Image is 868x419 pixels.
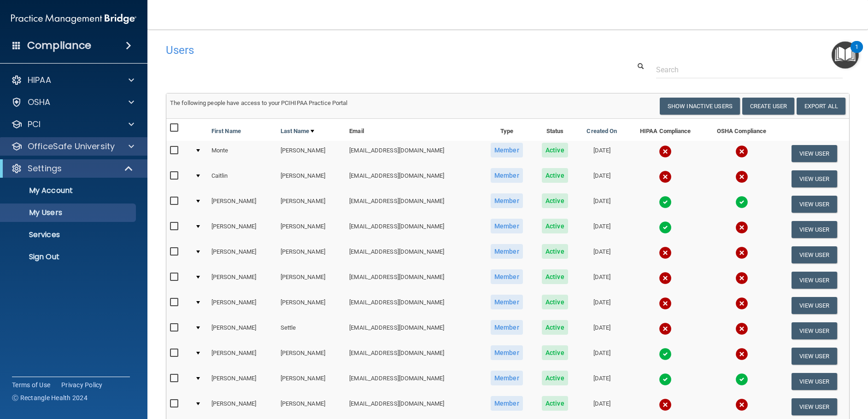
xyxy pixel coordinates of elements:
span: Member [491,168,523,183]
td: [PERSON_NAME] [208,217,277,242]
span: Member [491,219,523,233]
button: Show Inactive Users [660,98,740,115]
button: View User [792,246,837,263]
td: [PERSON_NAME] [277,293,346,318]
img: cross.ca9f0e7f.svg [659,322,672,335]
td: [PERSON_NAME] [208,318,277,343]
td: Monte [208,141,277,166]
td: [EMAIL_ADDRESS][DOMAIN_NAME] [346,268,481,293]
td: [EMAIL_ADDRESS][DOMAIN_NAME] [346,242,481,268]
button: View User [792,272,837,289]
iframe: Drift Widget Chat Controller [709,354,857,390]
td: [DATE] [577,217,627,242]
p: Services [6,230,132,239]
span: Member [491,193,523,208]
span: Active [542,345,568,360]
img: cross.ca9f0e7f.svg [735,246,748,259]
a: Export All [797,98,845,115]
h4: Compliance [27,39,91,52]
button: View User [792,348,837,365]
p: OfficeSafe University [28,141,115,152]
span: Active [542,168,568,183]
button: View User [792,322,837,339]
td: [DATE] [577,293,627,318]
span: Member [491,244,523,259]
img: cross.ca9f0e7f.svg [659,246,672,259]
a: First Name [211,126,241,137]
td: [EMAIL_ADDRESS][DOMAIN_NAME] [346,318,481,343]
a: PCI [11,119,134,130]
td: [DATE] [577,268,627,293]
td: [PERSON_NAME] [208,268,277,293]
span: Active [542,193,568,208]
h4: Users [166,44,559,56]
span: Active [542,371,568,385]
img: cross.ca9f0e7f.svg [735,297,748,310]
td: [DATE] [577,166,627,192]
a: HIPAA [11,75,134,86]
img: tick.e7d51cea.svg [659,348,672,361]
button: View User [792,398,837,415]
td: [PERSON_NAME] [277,268,346,293]
button: Open Resource Center, 1 new notification [832,41,859,69]
a: Last Name [281,126,315,137]
button: View User [792,221,837,238]
p: OSHA [28,97,51,108]
span: Member [491,320,523,335]
img: cross.ca9f0e7f.svg [735,322,748,335]
td: [PERSON_NAME] [277,369,346,394]
td: [PERSON_NAME] [208,192,277,217]
img: cross.ca9f0e7f.svg [735,272,748,285]
th: OSHA Compliance [704,119,779,141]
td: [DATE] [577,369,627,394]
img: PMB logo [11,10,136,28]
td: [PERSON_NAME] [208,293,277,318]
a: OfficeSafe University [11,141,134,152]
a: Settings [11,163,134,174]
a: Privacy Policy [61,380,103,390]
span: Active [542,143,568,157]
p: My Users [6,208,132,217]
th: HIPAA Compliance [627,119,704,141]
img: tick.e7d51cea.svg [659,221,672,234]
img: cross.ca9f0e7f.svg [659,145,672,158]
span: Member [491,396,523,411]
td: [PERSON_NAME] [208,369,277,394]
img: cross.ca9f0e7f.svg [659,398,672,411]
span: Active [542,295,568,309]
td: [DATE] [577,343,627,369]
th: Status [533,119,577,141]
td: [EMAIL_ADDRESS][DOMAIN_NAME] [346,343,481,369]
img: cross.ca9f0e7f.svg [659,297,672,310]
button: View User [792,196,837,213]
td: Settle [277,318,346,343]
td: [EMAIL_ADDRESS][DOMAIN_NAME] [346,217,481,242]
span: Member [491,269,523,284]
span: Member [491,345,523,360]
span: Member [491,295,523,309]
span: The following people have access to your PCIHIPAA Practice Portal [170,99,348,106]
span: Active [542,320,568,335]
th: Email [346,119,481,141]
span: Active [542,396,568,411]
td: [DATE] [577,141,627,166]
td: [DATE] [577,192,627,217]
td: [DATE] [577,318,627,343]
td: [PERSON_NAME] [277,242,346,268]
span: Member [491,143,523,157]
td: [PERSON_NAME] [277,217,346,242]
p: Sign Out [6,252,132,262]
span: Member [491,371,523,385]
td: [EMAIL_ADDRESS][DOMAIN_NAME] [346,293,481,318]
p: PCI [28,119,41,130]
td: [PERSON_NAME] [277,192,346,217]
img: cross.ca9f0e7f.svg [735,145,748,158]
span: Active [542,244,568,259]
input: Search [656,61,843,78]
img: tick.e7d51cea.svg [659,196,672,209]
button: Create User [742,98,794,115]
img: cross.ca9f0e7f.svg [735,398,748,411]
td: [PERSON_NAME] [208,343,277,369]
td: [PERSON_NAME] [277,141,346,166]
td: [PERSON_NAME] [208,242,277,268]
